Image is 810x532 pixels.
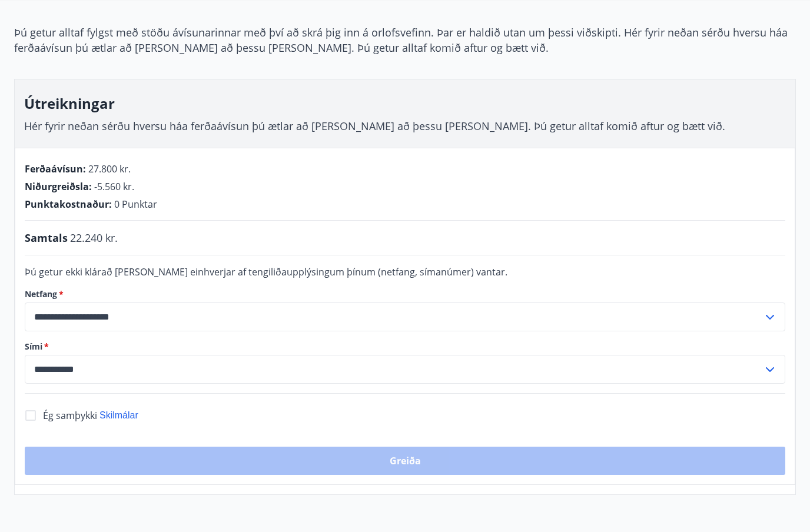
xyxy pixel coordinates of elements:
p: Þú getur alltaf fylgst með stöðu ávísunarinnar með því að skrá þig inn á orlofsvefinn. Þar er hal... [14,25,796,55]
span: Samtals [25,230,68,245]
span: 22.240 kr. [70,230,118,245]
span: 27.800 kr. [88,162,131,175]
span: -5.560 kr. [94,180,134,193]
button: Skilmálar [99,409,138,422]
span: Ferðaávísun : [25,162,86,175]
span: Skilmálar [99,410,138,420]
span: Punktakostnaður : [25,198,112,211]
span: Þú getur ekki klárað [PERSON_NAME] einhverjar af tengiliðaupplýsingum þínum (netfang, símanúmer) ... [25,265,507,278]
h3: Útreikningar [24,94,786,114]
span: Ég samþykki [43,409,97,422]
span: Niðurgreiðsla : [25,180,92,193]
span: 0 Punktar [114,198,157,211]
label: Netfang [25,288,785,300]
span: Hér fyrir neðan sérðu hversu háa ferðaávísun þú ætlar að [PERSON_NAME] að þessu [PERSON_NAME]. Þú... [24,119,725,133]
label: Sími [25,341,785,353]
